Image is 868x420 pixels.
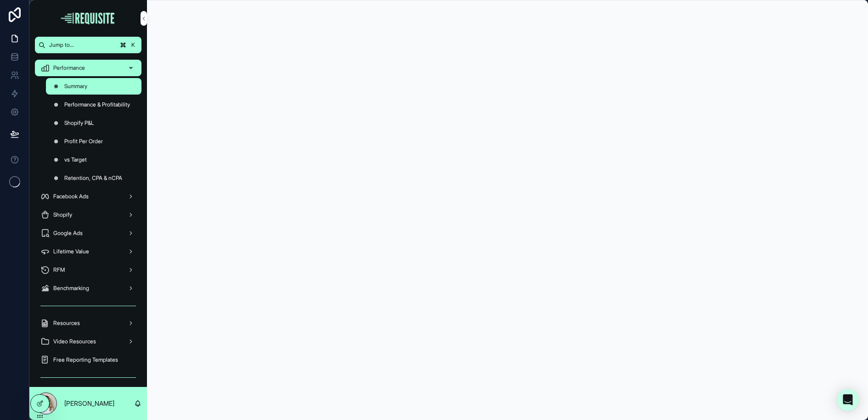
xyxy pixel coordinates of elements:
[35,37,141,53] button: Jump to...K
[53,338,96,345] span: Video Resources
[53,319,80,327] span: Resources
[64,138,103,145] span: Profit Per Order
[35,243,141,260] a: Lifetime Value
[53,248,89,255] span: Lifetime Value
[49,41,115,49] span: Jump to...
[46,151,141,168] a: vs Target
[53,64,85,72] span: Performance
[46,78,141,95] a: Summary
[46,96,141,113] a: Performance & Profitability
[53,230,83,237] span: Google Ads
[64,174,122,182] span: Retention, CPA & nCPA
[46,133,141,150] a: Profit Per Order
[130,41,137,49] span: K
[35,207,141,223] a: Shopify
[35,188,141,205] a: Facebook Ads
[53,211,72,218] span: Shopify
[837,389,859,411] div: Open Intercom Messenger
[46,170,141,186] a: Retention, CPA & nCPA
[53,285,89,292] span: Benchmarking
[64,399,114,408] p: [PERSON_NAME]
[35,60,141,76] a: Performance
[53,266,65,274] span: RFM
[64,156,87,163] span: vs Target
[29,53,147,387] div: scrollable content
[53,356,118,364] span: Free Reporting Templates
[35,262,141,278] a: RFM
[35,333,141,350] a: Video Resources
[35,352,141,368] a: Free Reporting Templates
[64,119,94,127] span: Shopify P&L
[64,83,87,90] span: Summary
[35,315,141,331] a: Resources
[35,280,141,297] a: Benchmarking
[53,193,89,200] span: Facebook Ads
[35,225,141,241] a: Google Ads
[64,101,130,108] span: Performance & Profitability
[46,115,141,131] a: Shopify P&L
[60,11,117,26] img: App logo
